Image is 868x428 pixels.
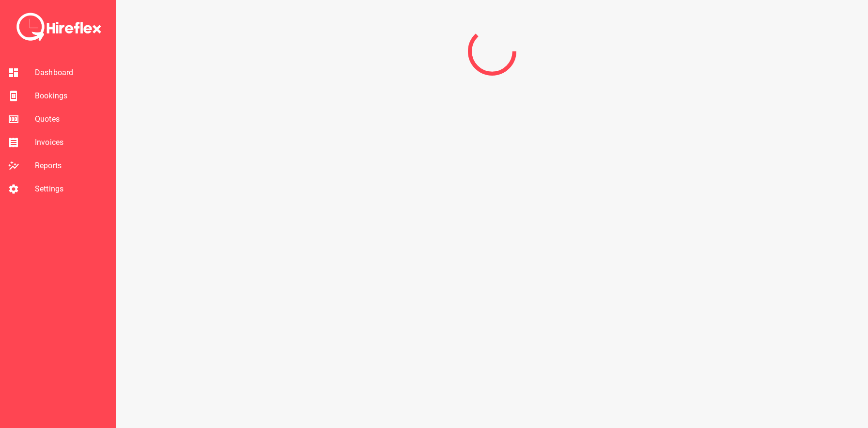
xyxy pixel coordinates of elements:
[35,183,108,195] span: Settings
[35,67,108,79] span: Dashboard
[35,113,108,125] span: Quotes
[35,90,108,102] span: Bookings
[35,137,108,148] span: Invoices
[35,160,108,172] span: Reports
